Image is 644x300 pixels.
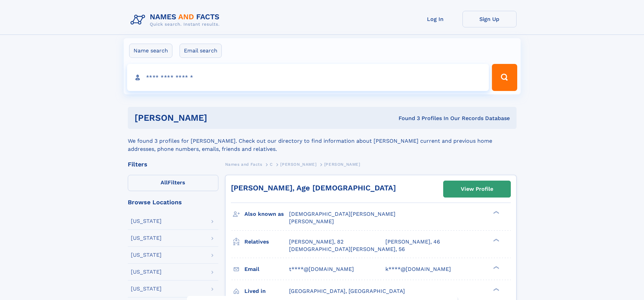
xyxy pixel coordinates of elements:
[461,181,493,197] div: View Profile
[280,162,316,167] span: [PERSON_NAME]
[303,115,510,122] div: Found 3 Profiles In Our Records Database
[492,64,517,91] button: Search Button
[385,238,440,246] a: [PERSON_NAME], 46
[131,235,162,241] div: [US_STATE]
[135,114,303,122] h1: [PERSON_NAME]
[129,44,172,58] label: Name search
[289,218,334,225] span: [PERSON_NAME]
[492,265,500,270] div: ❯
[244,236,289,248] h3: Relatives
[131,218,162,224] div: [US_STATE]
[492,238,500,242] div: ❯
[128,161,218,167] div: Filters
[128,175,218,191] label: Filters
[127,64,489,91] input: search input
[492,287,500,292] div: ❯
[408,11,462,27] a: Log In
[270,160,273,168] a: C
[280,160,316,168] a: [PERSON_NAME]
[462,11,517,27] a: Sign Up
[244,263,289,275] h3: Email
[131,252,162,258] div: [US_STATE]
[231,184,396,192] a: [PERSON_NAME], Age [DEMOGRAPHIC_DATA]
[131,269,162,275] div: [US_STATE]
[161,179,168,186] span: All
[128,11,225,29] img: Logo Names and Facts
[492,210,500,215] div: ❯
[289,288,405,294] span: [GEOGRAPHIC_DATA], [GEOGRAPHIC_DATA]
[270,162,273,167] span: C
[131,286,162,292] div: [US_STATE]
[180,44,222,58] label: Email search
[289,211,396,217] span: [DEMOGRAPHIC_DATA][PERSON_NAME]
[289,246,405,253] a: [DEMOGRAPHIC_DATA][PERSON_NAME], 56
[128,199,218,205] div: Browse Locations
[225,160,262,168] a: Names and Facts
[324,162,360,167] span: [PERSON_NAME]
[128,129,517,153] div: We found 3 profiles for [PERSON_NAME]. Check out our directory to find information about [PERSON_...
[444,181,510,197] a: View Profile
[244,285,289,297] h3: Lived in
[244,208,289,220] h3: Also known as
[289,238,343,246] a: [PERSON_NAME], 82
